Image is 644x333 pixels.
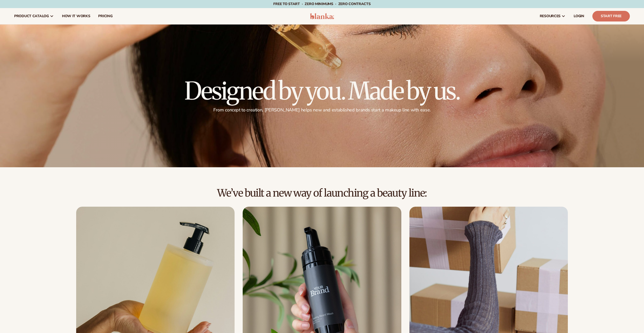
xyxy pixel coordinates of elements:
[98,14,112,18] span: pricing
[574,14,584,18] span: LOGIN
[184,107,460,113] p: From concept to creation, [PERSON_NAME] helps new and established brands start a makeup line with...
[14,14,49,18] span: product catalog
[58,8,94,24] a: How It Works
[273,2,370,6] span: Free to start · ZERO minimums · ZERO contracts
[10,8,58,24] a: product catalog
[14,187,630,199] h2: We’ve built a new way of launching a beauty line:
[592,11,630,21] a: Start Free
[94,8,116,24] a: pricing
[310,13,334,19] img: logo
[536,8,570,24] a: resources
[62,14,90,18] span: How It Works
[184,79,460,103] h1: Designed by you. Made by us.
[570,8,588,24] a: LOGIN
[540,14,560,18] span: resources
